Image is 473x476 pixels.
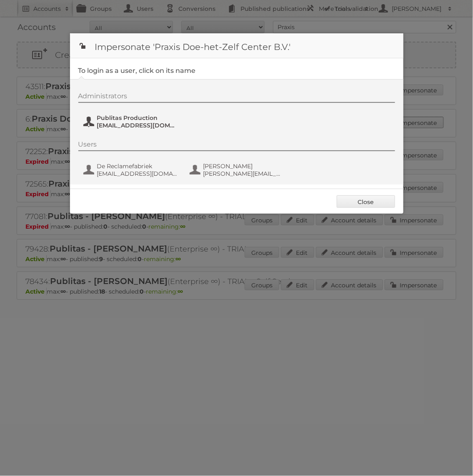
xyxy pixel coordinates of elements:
[97,170,178,177] span: [EMAIL_ADDRESS][DOMAIN_NAME]
[337,195,395,208] a: Close
[203,162,284,170] span: [PERSON_NAME]
[203,170,284,177] span: [PERSON_NAME][EMAIL_ADDRESS][DOMAIN_NAME]
[97,114,178,122] span: Publitas Production
[78,140,395,151] div: Users
[70,33,403,58] h1: Impersonate 'Praxis Doe-het-Zelf Center B.V.'
[83,162,180,178] button: De Reclamefabriek [EMAIL_ADDRESS][DOMAIN_NAME]
[97,162,178,170] span: De Reclamefabriek
[189,162,287,178] button: [PERSON_NAME] [PERSON_NAME][EMAIL_ADDRESS][DOMAIN_NAME]
[97,122,178,129] span: [EMAIL_ADDRESS][DOMAIN_NAME]
[83,113,180,130] button: Publitas Production [EMAIL_ADDRESS][DOMAIN_NAME]
[78,67,196,75] legend: To login as a user, click on its name
[78,92,395,103] div: Administrators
